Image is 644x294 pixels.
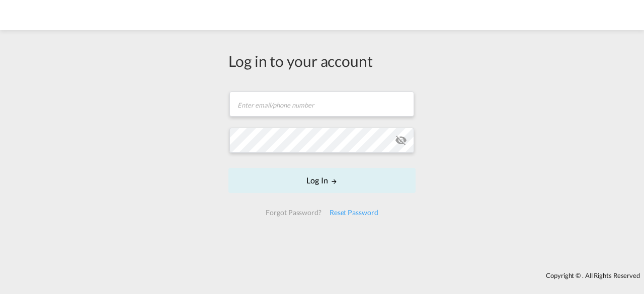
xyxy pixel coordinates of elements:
[228,168,416,193] button: LOGIN
[326,204,382,222] div: Reset Password
[229,91,414,117] input: Enter email/phone number
[262,204,325,222] div: Forgot Password?
[395,134,407,146] md-icon: icon-eye-off
[228,50,416,71] div: Log in to your account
